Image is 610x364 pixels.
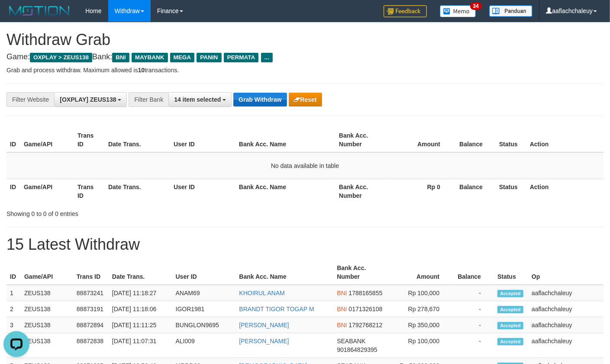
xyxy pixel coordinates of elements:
[172,285,236,301] td: ANAM69
[105,128,170,152] th: Date Trans.
[336,179,389,203] th: Bank Acc. Number
[3,3,29,29] button: Open LiveChat chat widget
[21,333,73,358] td: ZEUS138
[132,53,168,62] span: MAYBANK
[337,338,365,345] span: SEABANK
[21,317,73,333] td: ZEUS138
[6,179,20,203] th: ID
[528,260,604,285] th: Op
[174,96,221,103] span: 14 item selected
[239,306,314,312] a: BRANDT TIGOR TOGAP M
[105,179,170,203] th: Date Trans.
[384,5,427,17] img: Feedback.jpg
[6,92,54,107] div: Filter Website
[349,290,383,296] span: Copy 1788165855 to clipboard
[73,285,109,301] td: 88873241
[239,290,285,296] a: KHOIRUL ANAM
[109,317,172,333] td: [DATE] 11:11:25
[236,260,334,285] th: Bank Acc. Name
[349,322,383,329] span: Copy 1792768212 to clipboard
[224,53,259,62] span: PERMATA
[497,338,523,345] span: Accepted
[390,301,452,317] td: Rp 278,670
[6,152,604,179] td: No data available in table
[138,67,145,74] strong: 10
[109,260,172,285] th: Date Trans.
[73,301,109,317] td: 88873191
[129,92,168,107] div: Filter Bank
[172,317,236,333] td: BUNGLON9695
[172,301,236,317] td: IGOR1981
[497,306,523,313] span: Accepted
[20,128,74,152] th: Game/API
[497,322,523,329] span: Accepted
[496,128,526,152] th: Status
[333,260,390,285] th: Bank Acc. Number
[6,128,20,152] th: ID
[170,53,195,62] span: MEGA
[452,317,494,333] td: -
[6,206,248,218] div: Showing 0 to 0 of 0 entries
[239,338,289,345] a: [PERSON_NAME]
[489,5,533,17] img: panduan.png
[337,290,347,296] span: BNI
[170,128,236,152] th: User ID
[6,66,604,74] p: Grab and process withdraw. Maximum allowed is transactions.
[109,285,172,301] td: [DATE] 11:18:27
[6,4,72,17] img: MOTION_logo.png
[6,260,21,285] th: ID
[74,128,105,152] th: Trans ID
[236,179,336,203] th: Bank Acc. Name
[21,260,73,285] th: Game/API
[349,306,383,312] span: Copy 0171326108 to clipboard
[30,53,92,62] span: OXPLAY > ZEUS138
[197,53,221,62] span: PANIN
[112,53,129,62] span: BNI
[337,322,347,329] span: BNI
[497,290,523,297] span: Accepted
[239,322,289,329] a: [PERSON_NAME]
[54,92,127,107] button: [OXPLAY] ZEUS138
[6,31,604,48] h1: Withdraw Grab
[261,53,273,62] span: ...
[20,179,74,203] th: Game/API
[109,301,172,317] td: [DATE] 11:18:06
[528,285,604,301] td: aaflachchaleuy
[73,260,109,285] th: Trans ID
[440,5,476,17] img: Button%20Memo.svg
[528,301,604,317] td: aaflachchaleuy
[470,2,482,10] span: 34
[496,179,526,203] th: Status
[21,301,73,317] td: ZEUS138
[336,128,389,152] th: Bank Acc. Number
[60,96,116,103] span: [OXPLAY] ZEUS138
[73,317,109,333] td: 88872894
[389,128,453,152] th: Amount
[6,285,21,301] td: 1
[528,333,604,358] td: aaflachchaleuy
[494,260,528,285] th: Status
[168,92,232,107] button: 14 item selected
[289,93,322,106] button: Reset
[172,260,236,285] th: User ID
[390,260,452,285] th: Amount
[453,128,496,152] th: Balance
[453,179,496,203] th: Balance
[526,128,604,152] th: Action
[452,285,494,301] td: -
[170,179,236,203] th: User ID
[6,317,21,333] td: 3
[390,317,452,333] td: Rp 350,000
[6,301,21,317] td: 2
[526,179,604,203] th: Action
[337,306,347,312] span: BNI
[21,285,73,301] td: ZEUS138
[233,93,287,106] button: Grab Withdraw
[337,346,377,353] span: Copy 901864829395 to clipboard
[109,333,172,358] td: [DATE] 11:07:31
[172,333,236,358] td: ALI009
[390,285,452,301] td: Rp 100,000
[452,260,494,285] th: Balance
[528,317,604,333] td: aaflachchaleuy
[6,236,604,253] h1: 15 Latest Withdraw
